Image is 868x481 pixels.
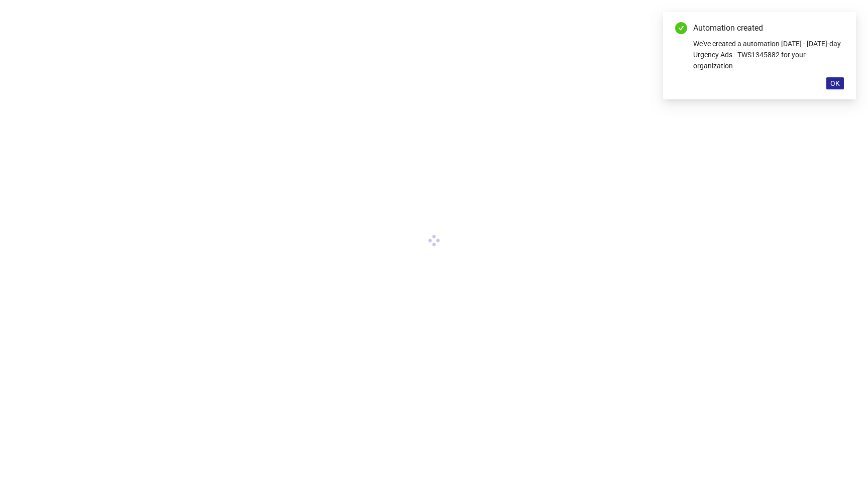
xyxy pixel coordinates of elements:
div: Automation created [693,22,844,34]
a: Close [833,22,844,33]
div: We've created a automation [DATE] - [DATE]-day Urgency Ads - TWS1345882 for your organization [693,38,844,71]
span: OK [830,79,840,87]
span: check-circle [675,22,687,34]
button: OK [826,77,844,89]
